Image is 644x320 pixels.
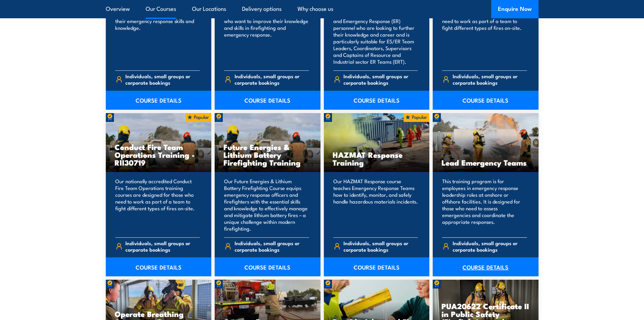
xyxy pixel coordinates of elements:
span: Individuals, small groups or corporate bookings [453,73,527,86]
span: Individuals, small groups or corporate bookings [125,73,200,86]
h3: Lead Emergency Teams [442,158,530,166]
a: COURSE DETAILS [106,91,212,110]
a: COURSE DETAILS [106,257,212,276]
p: Our HAZMAT Response course teaches Emergency Response Teams how to identify, monitor, and safely ... [333,178,418,232]
span: Individuals, small groups or corporate bookings [453,240,527,253]
span: Individuals, small groups or corporate bookings [125,240,200,253]
a: COURSE DETAILS [324,257,430,276]
p: Our Future Energies & Lithium Battery Firefighting Course equips emergency response officers and ... [224,178,309,232]
h3: HAZMAT Response Training [333,151,421,166]
h3: Future Energies & Lithium Battery Firefighting Training [223,143,312,166]
a: COURSE DETAILS [324,91,430,110]
a: COURSE DETAILS [433,91,539,110]
p: Our nationally accredited Conduct Fire Team Operations training courses are designed for those wh... [115,178,200,232]
span: Individuals, small groups or corporate bookings [343,240,418,253]
p: This training program is for employees in emergency response leadership roles at onshore or offsh... [442,178,527,232]
span: Individuals, small groups or corporate bookings [235,73,309,86]
a: COURSE DETAILS [215,257,320,276]
a: COURSE DETAILS [215,91,320,110]
h3: Conduct Fire Team Operations Training - RII30719 [115,143,203,166]
a: COURSE DETAILS [433,257,539,276]
span: Individuals, small groups or corporate bookings [235,240,309,253]
span: Individuals, small groups or corporate bookings [343,73,418,86]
